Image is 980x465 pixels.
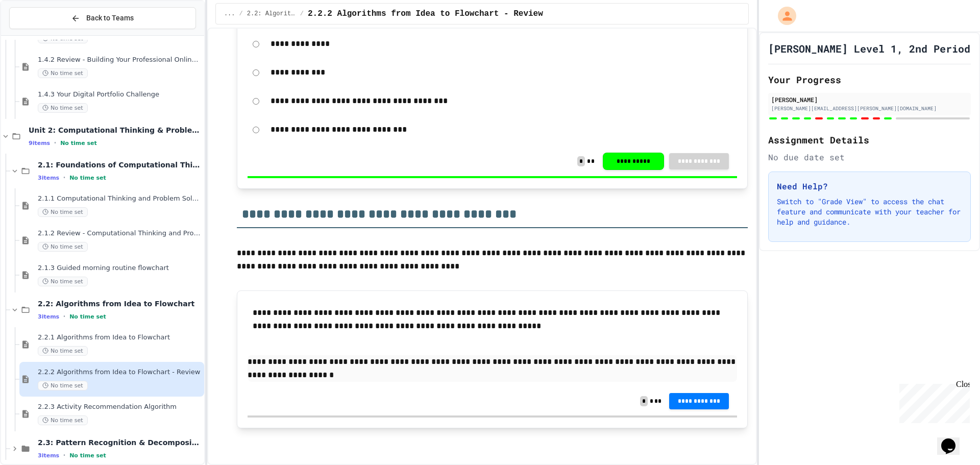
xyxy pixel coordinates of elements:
span: 3 items [38,313,59,320]
span: 2.2: Algorithms from Idea to Flowchart [247,10,296,18]
h3: Need Help? [777,180,962,192]
span: 2.2.1 Algorithms from Idea to Flowchart [38,333,202,342]
span: Unit 2: Computational Thinking & Problem-Solving [29,126,202,135]
span: 2.2: Algorithms from Idea to Flowchart [38,299,202,308]
span: No time set [38,207,88,217]
span: / [300,10,304,18]
span: No time set [60,140,97,146]
span: No time set [38,346,88,356]
span: 3 items [38,452,59,459]
div: No due date set [768,151,971,163]
span: Back to Teams [86,13,134,23]
span: No time set [69,313,106,320]
div: Chat with us now!Close [4,4,70,65]
p: Switch to "Grade View" to access the chat feature and communicate with your teacher for help and ... [777,197,962,227]
span: No time set [38,277,88,286]
span: 1.4.2 Review - Building Your Professional Online Presence [38,56,202,64]
iframe: chat widget [937,424,970,455]
span: 2.2.3 Activity Recommendation Algorithm [38,403,202,411]
span: 3 items [38,175,59,181]
h2: Your Progress [768,72,971,87]
span: 2.3: Pattern Recognition & Decomposition [38,438,202,447]
span: No time set [69,175,106,181]
span: No time set [38,103,88,113]
span: No time set [38,415,88,425]
h1: [PERSON_NAME] Level 1, 2nd Period [768,41,970,56]
span: No time set [38,381,88,390]
iframe: chat widget [895,380,970,423]
h2: Assignment Details [768,133,971,147]
span: ... [224,10,235,18]
span: No time set [69,452,106,459]
div: My Account [767,4,799,28]
span: • [63,174,65,182]
span: 2.1.3 Guided morning routine flowchart [38,264,202,273]
span: • [63,451,65,459]
span: / [239,10,243,18]
div: [PERSON_NAME][EMAIL_ADDRESS][PERSON_NAME][DOMAIN_NAME] [771,105,968,112]
span: 1.4.3 Your Digital Portfolio Challenge [38,90,202,99]
span: 2.1: Foundations of Computational Thinking [38,160,202,169]
span: 2.1.1 Computational Thinking and Problem Solving [38,194,202,203]
span: No time set [38,68,88,78]
span: • [63,312,65,321]
span: 2.2.2 Algorithms from Idea to Flowchart - Review [38,368,202,377]
div: [PERSON_NAME] [771,95,968,104]
button: Back to Teams [9,7,196,29]
span: • [54,139,56,147]
span: 2.1.2 Review - Computational Thinking and Problem Solving [38,229,202,238]
span: 2.2.2 Algorithms from Idea to Flowchart - Review [308,8,543,20]
span: 9 items [29,140,50,146]
span: No time set [38,242,88,252]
